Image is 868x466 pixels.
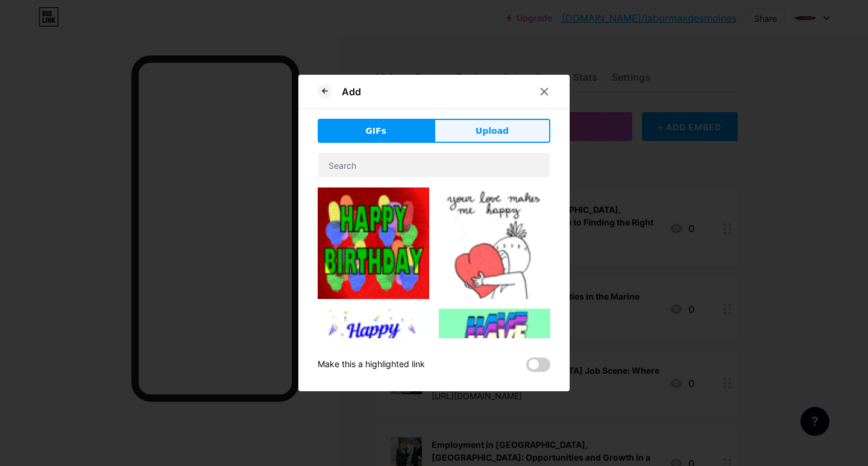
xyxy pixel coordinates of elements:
img: Gihpy [318,187,429,299]
button: GIFs [318,119,434,143]
span: GIFs [365,125,386,137]
img: Gihpy [318,309,429,389]
button: Upload [434,119,550,143]
span: Upload [476,125,509,137]
img: Gihpy [439,187,550,299]
div: Add [342,84,361,99]
img: Gihpy [439,309,550,420]
div: Make this a highlighted link [318,357,425,372]
input: Search [318,153,550,177]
